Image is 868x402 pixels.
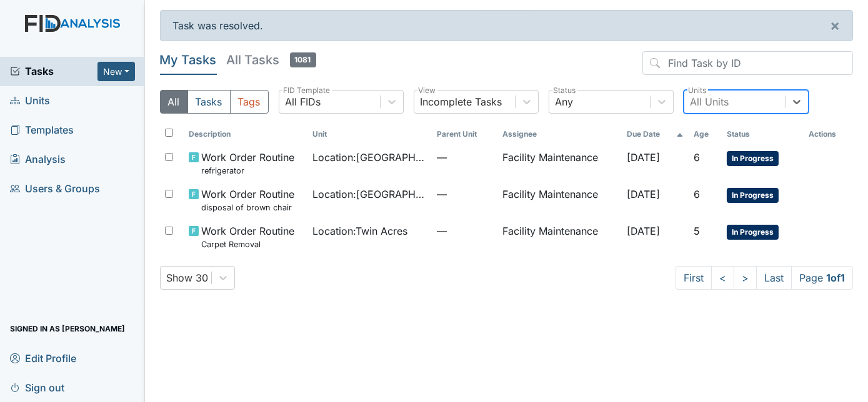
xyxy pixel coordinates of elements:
button: All [160,90,188,114]
span: Location : Twin Acres [312,223,407,238]
th: Toggle SortBy [184,124,307,145]
div: Any [556,94,574,109]
th: Toggle SortBy [689,124,722,145]
th: Toggle SortBy [722,124,804,145]
span: [DATE] [627,188,660,200]
span: Page [791,266,853,290]
th: Actions [804,124,853,145]
a: First [676,266,712,290]
nav: task-pagination [676,266,853,290]
div: Task was resolved. [160,10,854,41]
button: New [97,62,135,81]
span: — [437,223,493,238]
span: [DATE] [627,225,660,237]
button: Tasks [187,90,231,114]
span: Users & Groups [10,179,100,199]
th: Toggle SortBy [307,124,431,145]
span: — [437,187,493,202]
input: Find Task by ID [642,51,853,75]
a: < [711,266,734,290]
span: × [830,16,840,34]
td: Facility Maintenance [497,145,621,182]
th: Toggle SortBy [622,124,689,145]
td: Facility Maintenance [497,218,621,255]
span: Units [10,91,50,110]
span: Location : [GEOGRAPHIC_DATA] [312,150,426,165]
th: Assignee [497,124,621,145]
span: Analysis [10,150,66,169]
button: Tags [230,90,269,114]
div: All FIDs [286,94,321,109]
span: 1081 [290,52,316,67]
input: Toggle All Rows Selected [165,129,173,137]
h5: All Tasks [227,51,316,69]
button: × [817,11,852,41]
span: — [437,150,493,165]
span: 5 [694,225,700,237]
strong: 1 of 1 [826,272,845,284]
span: Sign out [10,378,64,397]
div: Type filter [160,90,269,114]
th: Toggle SortBy [432,124,498,145]
a: Last [756,266,792,290]
td: Facility Maintenance [497,182,621,218]
div: All Units [691,94,729,109]
div: Show 30 [167,270,209,285]
span: Work Order Routine Carpet Removal [201,223,294,250]
span: In Progress [727,225,779,240]
span: Location : [GEOGRAPHIC_DATA] [312,187,426,202]
span: Work Order Routine disposal of brown chair [201,187,294,213]
div: Incomplete Tasks [421,94,502,109]
span: In Progress [727,188,779,203]
span: 6 [694,188,700,200]
span: [DATE] [627,151,660,164]
span: Work Order Routine refrigerator [201,150,294,177]
span: Edit Profile [10,348,76,368]
h5: My Tasks [160,51,217,69]
span: Templates [10,120,74,140]
span: 6 [694,151,700,164]
span: Signed in as [PERSON_NAME] [10,319,125,338]
span: In Progress [727,151,779,166]
a: > [734,266,757,290]
small: disposal of brown chair [201,202,294,213]
small: refrigerator [201,165,294,177]
small: Carpet Removal [201,238,294,250]
a: Tasks [10,64,97,79]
